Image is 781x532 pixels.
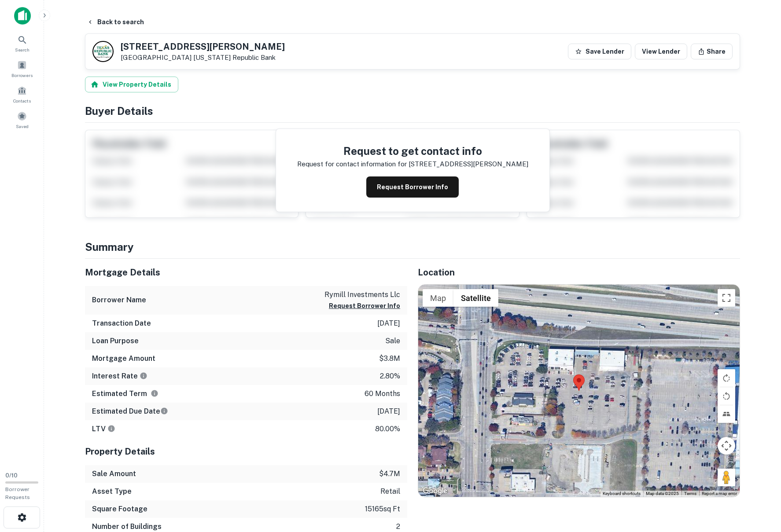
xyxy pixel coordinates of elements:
button: Rotate map counterclockwise [718,387,735,405]
a: Terms (opens in new tab) [684,491,696,496]
a: [US_STATE] Republic Bank [193,54,276,61]
p: $4.7m [379,469,400,479]
h6: Asset Type [92,486,132,497]
iframe: Chat Widget [737,462,781,504]
p: 2.80% [380,371,400,382]
p: [STREET_ADDRESS][PERSON_NAME] [409,159,528,169]
h6: Loan Purpose [92,336,139,346]
button: Toggle fullscreen view [718,289,735,307]
svg: Term is based on a standard schedule for this type of loan. [151,389,158,397]
button: Request Borrower Info [329,301,400,311]
h5: Location [418,266,740,279]
button: Map camera controls [718,437,735,455]
button: Show satellite imagery [453,289,498,307]
p: Request for contact information for [297,159,407,169]
span: Borrowers [11,72,33,79]
a: Contacts [3,82,41,106]
h6: Interest Rate [92,371,147,382]
svg: The interest rates displayed on the website are for informational purposes only and may be report... [140,372,147,380]
button: Rotate map clockwise [718,369,735,387]
button: Back to search [83,14,147,30]
h6: LTV [92,424,115,434]
h6: Mortgage Amount [92,353,155,364]
span: Borrower Requests [5,486,30,500]
svg: Estimate is based on a standard schedule for this type of loan. [160,407,168,415]
span: Map data ©2025 [646,491,679,496]
p: [GEOGRAPHIC_DATA] [121,54,285,62]
h4: Buyer Details [85,103,740,119]
button: Keyboard shortcuts [603,491,641,497]
h4: Summary [85,239,740,255]
h6: Sale Amount [92,469,136,479]
p: 60 months [365,389,400,399]
span: Search [15,46,29,53]
h6: Borrower Name [92,295,146,305]
a: Saved [3,108,41,132]
h6: Estimated Term [92,389,158,399]
p: sale [385,336,400,346]
button: Share [691,44,733,59]
a: Report a map error [702,491,737,496]
h6: Number of Buildings [92,521,162,532]
span: Contacts [13,97,31,104]
p: $3.8m [379,353,400,364]
h5: [STREET_ADDRESS][PERSON_NAME] [121,42,285,51]
span: 0 / 10 [5,472,18,479]
button: Tilt map [718,405,735,423]
a: Borrowers [3,57,41,81]
span: Saved [16,123,29,130]
img: capitalize-icon.png [14,7,31,25]
h6: Transaction Date [92,318,151,329]
p: 2 [396,521,400,532]
svg: LTVs displayed on the website are for informational purposes only and may be reported incorrectly... [107,425,115,433]
a: Open this area in Google Maps (opens a new window) [420,485,449,497]
button: Show street map [423,289,453,307]
p: 80.00% [375,424,400,434]
button: Save Lender [568,44,631,59]
p: [DATE] [377,318,400,329]
a: Search [3,31,41,55]
p: [DATE] [377,406,400,417]
h5: Property Details [85,445,407,458]
button: Request Borrower Info [366,176,459,198]
p: 15165 sq ft [365,504,400,514]
h5: Mortgage Details [85,266,407,279]
h4: Request to get contact info [297,143,528,159]
button: View Property Details [85,77,178,92]
button: Drag Pegman onto the map to open Street View [718,469,735,486]
img: Google [420,485,449,497]
h6: Estimated Due Date [92,406,168,417]
p: retail [380,486,400,497]
h6: Square Footage [92,504,147,514]
p: rymill investments llc [324,290,400,300]
a: View Lender [635,44,687,59]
